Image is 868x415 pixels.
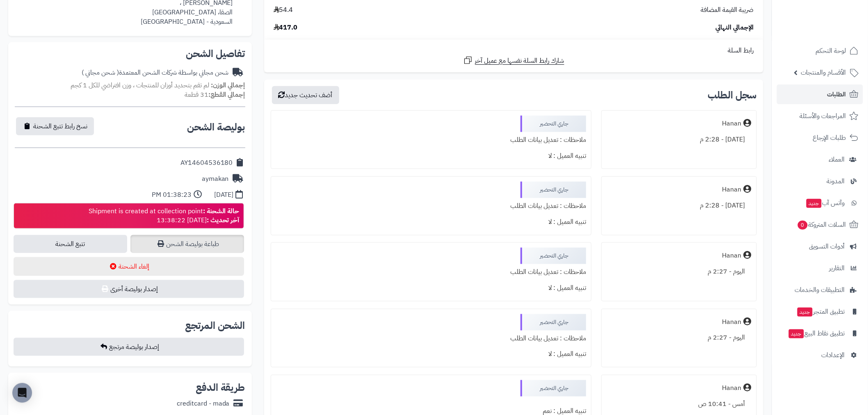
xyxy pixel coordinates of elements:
[789,329,804,338] span: جديد
[722,383,742,393] div: Hanan
[777,171,863,191] a: المدونة
[812,7,860,25] img: logo-2.png
[777,84,863,104] a: الطلبات
[795,284,845,296] span: التطبيقات والخدمات
[276,346,586,362] div: تنبيه العميل : لا
[827,89,846,100] span: الطلبات
[214,190,234,200] div: [DATE]
[777,258,863,278] a: التقارير
[788,328,845,339] span: تطبيق نقاط البيع
[701,5,754,15] span: ضريبة القيمة المضافة
[14,257,244,276] button: إلغاء الشحنة
[16,117,94,135] button: نسخ رابط تتبع الشحنة
[177,399,230,408] div: creditcard - mada
[607,396,752,412] div: أمس - 10:41 ص
[797,306,845,317] span: تطبيق المتجر
[829,262,845,274] span: التقارير
[722,251,742,260] div: Hanan
[827,176,845,187] span: المدونة
[274,5,293,15] span: 54.4
[276,264,586,280] div: ملاحظات : تعديل بيانات الطلب
[521,116,586,132] div: جاري التحضير
[806,197,845,209] span: وآتس آب
[806,199,822,208] span: جديد
[463,55,564,66] a: شارك رابط السلة نفسها مع عميل آخر
[180,158,233,168] div: AY14604536180
[521,182,586,198] div: جاري التحضير
[276,214,586,230] div: تنبيه العميل : لا
[15,49,245,59] h2: تفاصيل الشحن
[777,106,863,126] a: المراجعات والأسئلة
[797,220,808,230] span: 0
[521,380,586,397] div: جاري التحضير
[187,122,245,132] h2: بوليصة الشحن
[211,80,245,90] strong: إجمالي الوزن:
[777,302,863,322] a: تطبيق المتجرجديد
[816,45,846,57] span: لوحة التحكم
[777,150,863,169] a: العملاء
[14,235,127,253] a: تتبع الشحنة
[797,308,813,317] span: جديد
[607,132,752,148] div: [DATE] - 2:28 م
[777,324,863,343] a: تطبيق نقاط البيعجديد
[185,321,245,331] h2: الشحن المرتجع
[777,280,863,300] a: التطبيقات والخدمات
[722,119,742,128] div: Hanan
[777,41,863,61] a: لوحة التحكم
[777,215,863,235] a: السلات المتروكة0
[521,248,586,264] div: جاري التحضير
[276,132,586,148] div: ملاحظات : تعديل بيانات الطلب
[274,23,298,32] span: 417.0
[708,90,757,100] h3: سجل الطلب
[152,190,192,200] div: 01:38:23 PM
[777,193,863,213] a: وآتس آبجديد
[203,206,240,216] strong: حالة الشحنة :
[607,330,752,346] div: اليوم - 2:27 م
[521,314,586,331] div: جاري التحضير
[12,383,32,403] div: Open Intercom Messenger
[14,280,244,298] button: إصدار بوليصة أخرى
[207,215,240,225] strong: آخر تحديث :
[722,317,742,327] div: Hanan
[71,80,209,90] span: لم تقم بتحديد أوزان للمنتجات ، وزن افتراضي للكل 1 كجم
[801,67,846,78] span: الأقسام والمنتجات
[822,349,845,361] span: الإعدادات
[33,121,87,131] span: نسخ رابط تتبع الشحنة
[89,207,240,226] div: Shipment is created at collection point [DATE] 13:38:22
[829,154,845,165] span: العملاء
[475,56,564,66] span: شارك رابط السلة نفسها مع عميل آخر
[276,198,586,214] div: ملاحظات : تعديل بيانات الطلب
[777,128,863,148] a: طلبات الإرجاع
[607,264,752,280] div: اليوم - 2:27 م
[272,86,339,104] button: أضف تحديث جديد
[82,68,119,78] span: ( شحن مجاني )
[607,198,752,214] div: [DATE] - 2:28 م
[185,90,245,100] small: 31 قطعة
[276,280,586,296] div: تنبيه العميل : لا
[202,174,229,184] div: aymakan
[82,68,229,78] div: شحن مجاني بواسطة شركات الشحن المعتمدة
[800,110,846,122] span: المراجعات والأسئلة
[809,241,845,252] span: أدوات التسويق
[130,235,244,253] a: طباعة بوليصة الشحن
[716,23,754,32] span: الإجمالي النهائي
[196,383,245,392] h2: طريقة الدفع
[777,345,863,365] a: الإعدادات
[722,185,742,194] div: Hanan
[813,132,846,144] span: طلبات الإرجاع
[208,90,245,100] strong: إجمالي القطع:
[267,46,760,55] div: رابط السلة
[276,331,586,347] div: ملاحظات : تعديل بيانات الطلب
[276,148,586,164] div: تنبيه العميل : لا
[777,237,863,256] a: أدوات التسويق
[797,219,846,230] span: السلات المتروكة
[14,338,244,356] button: إصدار بوليصة مرتجع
